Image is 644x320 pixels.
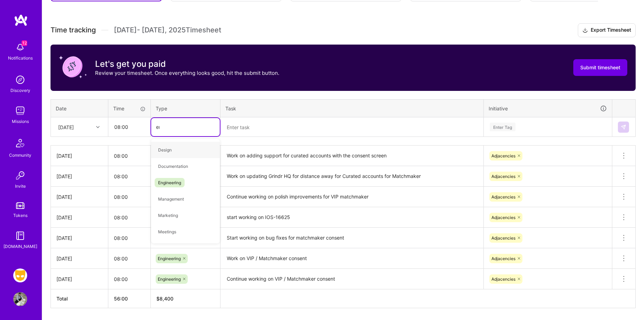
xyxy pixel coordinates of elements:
input: HH:MM [108,229,150,247]
p: Review your timesheet. Once everything looks good, hit the submit button. [95,69,279,77]
div: Notifications [8,54,33,62]
textarea: start working on IOS-16625 [221,208,483,227]
th: Total [51,289,108,308]
span: Design [155,145,175,155]
span: Adjacencies [491,153,515,158]
div: [DATE] [56,152,102,159]
textarea: Work on VIP / Matchmaker consent [221,249,483,268]
span: $ 8,400 [156,296,173,302]
div: Tokens [13,212,28,219]
span: Time tracking [51,26,96,34]
span: Adjacencies [491,235,515,241]
div: Missions [12,118,29,125]
span: Meetings [155,227,180,236]
input: HH:MM [108,188,150,206]
div: [DATE] [56,255,102,262]
div: [DATE] [56,193,102,201]
input: HH:MM [108,249,150,268]
div: [DOMAIN_NAME] [3,243,37,250]
img: Grindr: Mobile + BE + Cloud [13,268,27,282]
th: Date [51,99,108,117]
th: Task [220,99,484,117]
img: guide book [13,229,27,243]
th: Type [151,99,220,117]
div: Initiative [489,104,607,112]
span: Engineering [158,276,181,282]
span: Submit timesheet [580,64,620,71]
span: Engineering [158,256,181,261]
div: [DATE] [56,173,102,180]
div: Discovery [10,87,30,94]
button: Export Timesheet [578,23,636,37]
i: icon Chevron [96,125,100,129]
i: icon Download [582,27,588,34]
img: User Avatar [13,292,27,306]
span: [DATE] - [DATE] , 2025 Timesheet [114,26,221,34]
textarea: Work on adding support for curated accounts with the consent screen [221,146,483,165]
textarea: Work on updating Grindr HQ for distance away for Curated accounts for Matchmaker [221,167,483,186]
span: Adjacencies [491,215,515,220]
img: discovery [13,73,27,87]
span: Adjacencies [491,276,515,282]
span: Adjacencies [491,256,515,261]
div: [DATE] [56,234,102,242]
a: User Avatar [11,292,29,306]
h3: Let's get you paid [95,59,279,69]
textarea: Continue working on VIP / Matchmaker consent [221,270,483,289]
input: HH:MM [108,147,150,165]
div: [DATE] [56,275,102,283]
div: Community [9,151,31,159]
textarea: Start working on bug fixes for matchmaker consent [221,228,483,248]
img: teamwork [13,104,27,118]
input: HH:MM [108,167,150,186]
div: [DATE] [58,123,74,131]
span: Adjacencies [491,194,515,200]
div: Time [113,105,146,112]
div: [DATE] [56,214,102,221]
img: Submit [621,124,626,130]
input: HH:MM [108,270,150,288]
div: Invite [15,182,26,190]
span: Marketing [155,211,181,220]
div: Enter Tag [490,122,515,132]
textarea: Continue working on polish improvements for VIP matchmaker [221,187,483,206]
img: coin [59,53,87,81]
input: HH:MM [108,208,150,227]
span: Adjacencies [491,174,515,179]
button: Submit timesheet [573,59,627,76]
th: 56:00 [108,289,151,308]
input: HH:MM [109,118,150,136]
a: Grindr: Mobile + BE + Cloud [11,268,29,282]
img: tokens [16,202,24,209]
img: bell [13,40,27,54]
span: Engineering [155,178,185,187]
span: Management [155,194,187,204]
img: Invite [13,169,27,182]
img: logo [14,14,28,26]
span: 12 [22,40,27,46]
span: Documentation [155,162,192,171]
img: Community [12,135,29,151]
